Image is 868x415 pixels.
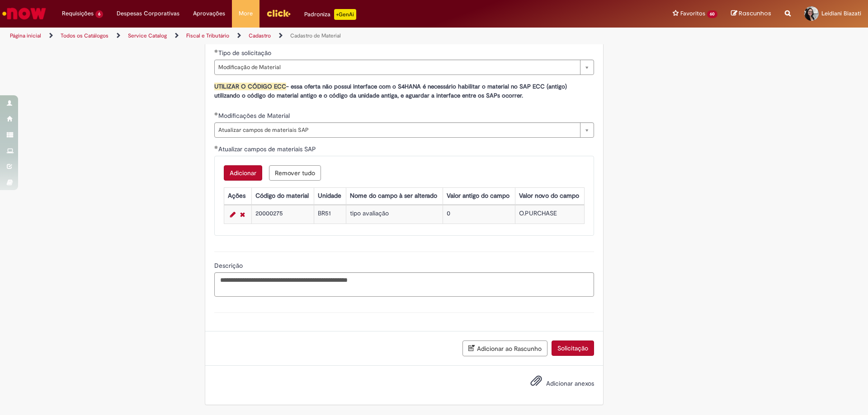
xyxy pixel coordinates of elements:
a: Rascunhos [731,9,771,18]
span: Rascunhos [739,9,771,18]
a: Cadastro [249,32,271,39]
th: Valor novo do campo [515,187,584,204]
a: Remover linha 1 [238,209,247,220]
span: Requisições [62,9,94,18]
div: Padroniza [304,9,356,20]
th: Nome do campo à ser alterado [346,187,443,204]
th: Valor antigo do campo [443,187,515,204]
a: Service Catalog [128,32,167,39]
span: More [239,9,253,18]
span: 6 [95,10,103,18]
a: Editar Linha 1 [228,209,238,220]
span: 60 [707,10,717,18]
span: Obrigatório Preenchido [214,49,218,53]
strong: - [286,83,289,90]
button: Adicionar ao Rascunho [462,340,547,356]
textarea: Descrição [214,272,594,297]
span: Atualizar campos de materiais SAP [218,123,576,137]
button: Add a row for Atualizar campos de materiais SAP [224,165,262,181]
span: Despesas Corporativas [117,9,179,18]
a: Fiscal e Tributário [186,32,229,39]
strong: UTILIZAR O CÓDIGO ECC [214,83,286,90]
span: Modificações de Material [218,112,292,120]
td: 20000275 [252,205,314,224]
span: essa oferta não possui interface com o S4HANA é necessário habilitar o material no SAP ECC (antig... [214,83,567,99]
button: Remove all rows for Atualizar campos de materiais SAP [269,165,321,181]
p: +GenAi [334,9,356,20]
span: Adicionar anexos [546,379,594,387]
span: Obrigatório Preenchido [214,145,218,149]
th: Ações [224,187,251,204]
span: Obrigatório Preenchido [214,112,218,116]
a: Página inicial [10,32,41,39]
th: Unidade [314,187,346,204]
a: Cadastro de Material [290,32,341,39]
span: Descrição [214,261,245,270]
th: Código do material [252,187,314,204]
a: Todos os Catálogos [61,32,108,39]
button: Solicitação [552,340,594,356]
span: Favoritos [680,9,705,18]
span: Aprovações [193,9,225,18]
span: Atualizar campos de materiais SAP [218,145,318,153]
td: tipo avaliação [346,205,443,224]
td: BR51 [314,205,346,224]
td: 0 [443,205,515,224]
span: Leidiani Biazati [821,9,861,17]
ul: Trilhas de página [7,28,572,44]
button: Adicionar anexos [528,373,544,393]
td: O.PURCHASE [515,205,584,224]
span: Modificação de Material [218,60,576,75]
img: ServiceNow [1,5,47,23]
span: Tipo de solicitação [218,49,273,57]
img: click_logo_yellow_360x200.png [266,6,291,20]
